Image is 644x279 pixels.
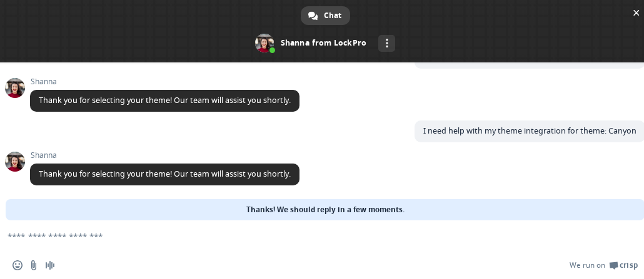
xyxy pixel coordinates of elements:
[8,220,613,252] textarea: Compose your message...
[29,260,39,270] span: Send a file
[324,6,341,25] span: Chat
[45,260,55,270] span: Audio message
[30,77,299,86] span: Shanna
[30,151,299,160] span: Shanna
[570,260,638,270] a: We run onCrisp
[301,6,350,25] a: Chat
[620,260,638,270] span: Crisp
[570,260,605,270] span: We run on
[423,125,636,136] span: I need help with my theme integration for theme: Canyon
[39,169,291,179] span: Thank you for selecting your theme! Our team will assist you shortly.
[246,199,405,220] span: Thanks! We should reply in a few moments.
[13,260,23,270] span: Insert an emoji
[630,6,643,19] span: Close chat
[39,95,291,105] span: Thank you for selecting your theme! Our team will assist you shortly.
